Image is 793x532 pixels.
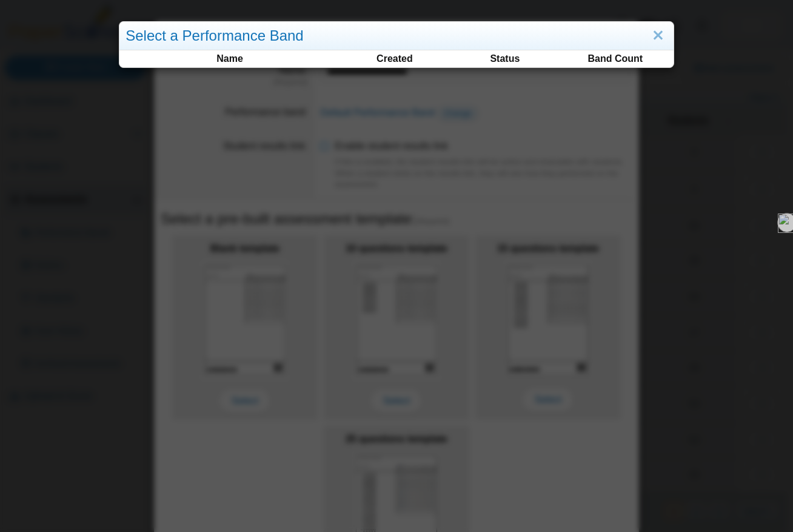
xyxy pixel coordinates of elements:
[121,52,339,66] th: Name
[450,52,560,66] th: Status
[649,25,668,46] a: Close
[340,52,449,66] th: Created
[561,52,670,66] th: Band Count
[119,22,674,50] div: Select a Performance Band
